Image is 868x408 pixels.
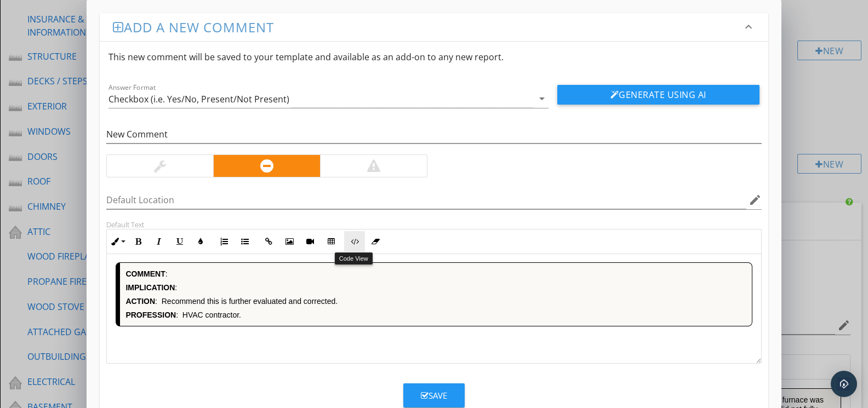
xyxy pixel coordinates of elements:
[106,125,761,143] input: Name
[557,85,759,105] button: Generate Using AI
[106,191,746,209] input: Default Location
[125,269,165,278] strong: COMMENT
[235,231,255,252] button: Unordered List
[106,220,761,229] div: Default Text
[535,92,549,105] i: arrow_drop_down
[125,311,176,319] strong: PROFESSION
[831,371,857,397] div: Open Intercom Messenger
[403,383,465,407] button: Save
[214,231,235,252] button: Ordered List
[125,269,746,279] p: :
[113,20,741,35] h3: Add a new comment
[742,20,755,33] i: keyboard_arrow_down
[100,42,768,72] div: This new comment will be saved to your template and available as an add-on to any new report.
[128,231,149,252] button: Bold (⌘B)
[365,231,386,252] button: Clear Formatting
[108,94,289,104] div: Checkbox (i.e. Yes/No, Present/Not Present)
[169,231,190,252] button: Underline (⌘U)
[190,231,211,252] button: Colors
[258,231,279,252] button: Insert Link (⌘K)
[749,193,762,206] i: edit
[125,297,746,306] p: : Recommend this is further evaluated and corrected.
[125,283,175,292] strong: IMPLICATION
[125,283,746,292] p: :
[125,311,746,320] p: : HVAC contractor.
[125,297,155,306] strong: ACTION
[279,231,300,252] button: Insert Image (⌘P)
[335,252,373,265] div: Code View
[149,231,169,252] button: Italic (⌘I)
[107,231,128,252] button: Inline Style
[421,389,447,402] div: Save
